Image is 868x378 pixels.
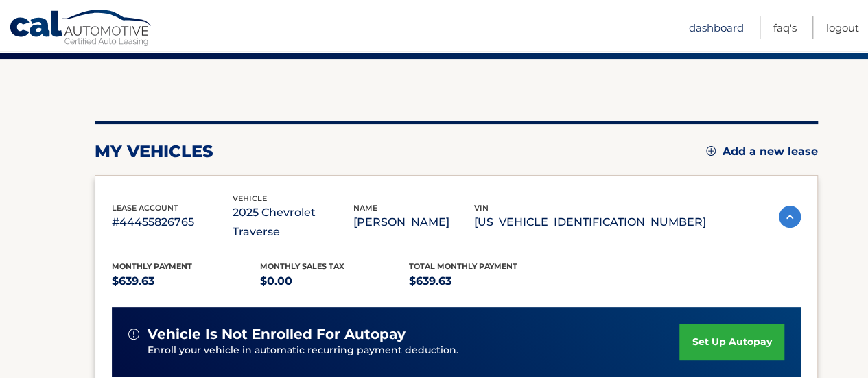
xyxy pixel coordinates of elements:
[353,203,377,213] span: name
[95,141,213,162] h2: my vehicles
[689,16,744,39] a: Dashboard
[112,203,178,213] span: lease account
[773,16,797,39] a: FAQ's
[260,261,344,271] span: Monthly sales Tax
[260,272,409,291] p: $0.00
[706,145,818,158] a: Add a new lease
[779,206,801,228] img: accordion-active.svg
[409,261,517,271] span: Total Monthly Payment
[9,9,153,49] a: Cal Automotive
[112,213,233,232] p: #44455826765
[826,16,859,39] a: Logout
[112,272,261,291] p: $639.63
[148,343,680,358] p: Enroll your vehicle in automatic recurring payment deduction.
[474,203,489,213] span: vin
[679,324,784,360] a: set up autopay
[233,193,267,203] span: vehicle
[706,146,716,156] img: add.svg
[409,272,558,291] p: $639.63
[128,329,139,340] img: alert-white.svg
[474,213,706,232] p: [US_VEHICLE_IDENTIFICATION_NUMBER]
[112,261,192,271] span: Monthly Payment
[353,213,474,232] p: [PERSON_NAME]
[233,203,353,241] p: 2025 Chevrolet Traverse
[148,326,406,343] span: vehicle is not enrolled for autopay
